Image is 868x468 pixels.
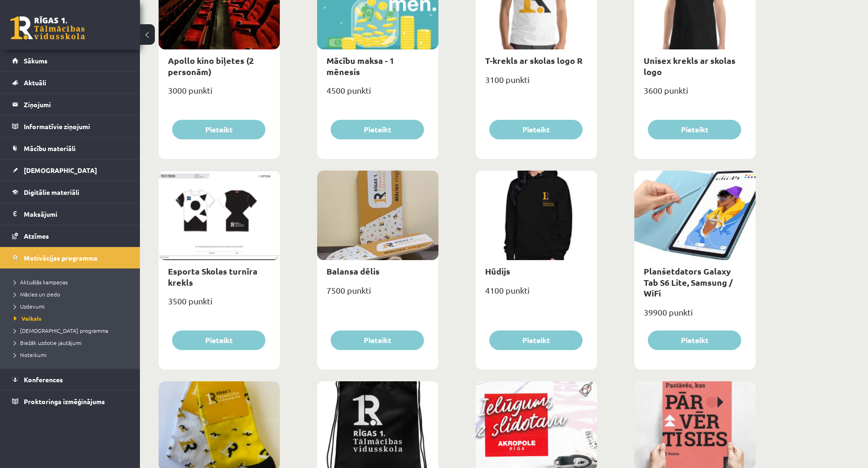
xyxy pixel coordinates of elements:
[331,330,424,350] button: Pieteikt
[24,232,49,240] span: Atzīmes
[24,116,128,137] legend: Informatīvie ziņojumi
[14,327,108,334] span: [DEMOGRAPHIC_DATA] programma
[489,330,583,350] button: Pieteikt
[12,247,128,268] a: Motivācijas programma
[326,55,394,76] a: Mācību maksa - 1 mēnesis
[644,55,736,76] a: Unisex krekls ar skolas logo
[14,278,131,286] a: Aktuālās kampaņas
[12,50,128,71] a: Sākums
[168,55,254,76] a: Apollo kino biļetes (2 personām)
[634,304,756,328] div: 39900 punkti
[24,56,48,65] span: Sākums
[317,282,438,306] div: 7500 punkti
[12,369,128,390] a: Konferences
[10,16,85,40] a: Rīgas 1. Tālmācības vidusskola
[24,94,128,115] legend: Ziņojumi
[12,72,128,93] a: Aktuāli
[24,188,79,196] span: Digitālie materiāli
[12,116,128,137] a: Informatīvie ziņojumi
[576,381,597,397] img: Populāra prece
[24,78,46,87] span: Aktuāli
[159,83,280,106] div: 3000 punkti
[326,266,380,276] a: Balansa dēlis
[331,120,424,139] button: Pieteikt
[317,83,438,106] div: 4500 punkti
[14,338,131,347] a: Biežāk uzdotie jautājumi
[14,314,131,323] a: Veikals
[168,266,257,287] a: Esporta Skolas turnīra krekls
[648,120,741,139] button: Pieteikt
[14,351,131,359] a: Noteikumi
[24,144,76,152] span: Mācību materiāli
[485,55,583,66] a: T-krekls ar skolas logo R
[14,302,131,310] a: Uzdevumi
[12,94,128,115] a: Ziņojumi
[12,159,128,181] a: [DEMOGRAPHIC_DATA]
[634,83,756,106] div: 3600 punkti
[485,266,510,276] a: Hūdijs
[24,166,97,174] span: [DEMOGRAPHIC_DATA]
[159,293,280,317] div: 3500 punkti
[14,290,60,298] span: Mācies un ziedo
[14,303,45,310] span: Uzdevumi
[12,225,128,247] a: Atzīmes
[24,254,97,262] span: Motivācijas programma
[476,72,597,95] div: 3100 punkti
[172,330,265,350] button: Pieteikt
[476,282,597,306] div: 4100 punkti
[14,290,131,298] a: Mācies un ziedo
[24,397,105,406] span: Proktoringa izmēģinājums
[489,120,583,139] button: Pieteikt
[14,339,82,346] span: Biežāk uzdotie jautājumi
[172,120,265,139] button: Pieteikt
[648,330,741,350] button: Pieteikt
[644,266,733,298] a: Planšetdators Galaxy Tab S6 Lite, Samsung / WiFi
[14,278,68,286] span: Aktuālās kampaņas
[12,203,128,225] a: Maksājumi
[14,351,47,358] span: Noteikumi
[14,326,131,335] a: [DEMOGRAPHIC_DATA] programma
[12,138,128,159] a: Mācību materiāli
[24,203,128,225] legend: Maksājumi
[24,375,63,384] span: Konferences
[12,391,128,412] a: Proktoringa izmēģinājums
[12,181,128,203] a: Digitālie materiāli
[14,315,42,322] span: Veikals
